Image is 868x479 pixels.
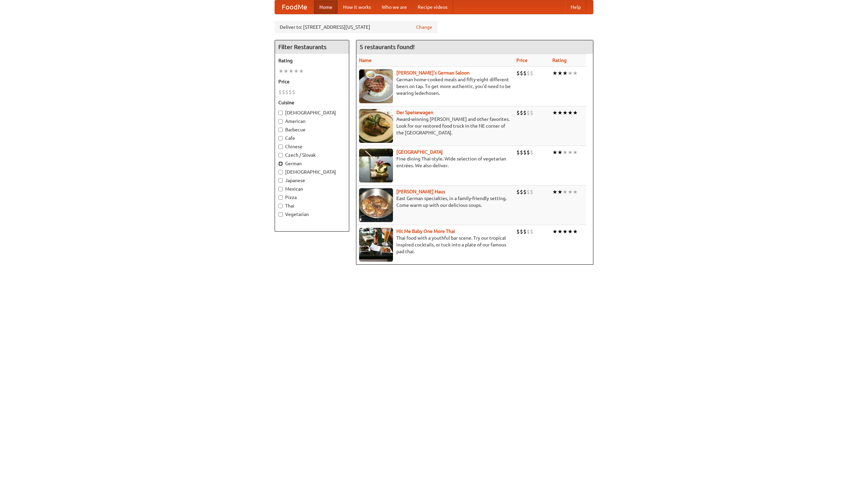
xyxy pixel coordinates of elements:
input: Cafe [278,136,283,140]
p: East German specialties, in a family-friendly setting. Come warm up with our delicious soups. [359,195,511,209]
a: Hit Me Baby One More Thai [396,228,455,234]
input: [DEMOGRAPHIC_DATA] [278,170,283,174]
li: ★ [563,228,568,235]
label: Cafe [278,135,346,141]
label: [DEMOGRAPHIC_DATA] [278,169,346,175]
li: $ [523,69,527,77]
li: $ [516,149,520,156]
li: ★ [557,69,563,77]
p: Fine dining Thai-style. Wide selection of vegetarian entrées. We also deliver. [359,155,511,169]
input: American [278,119,283,124]
a: [PERSON_NAME] Haus [396,189,445,194]
li: ★ [563,149,568,156]
li: $ [527,188,530,196]
h4: Filter Restaurants [275,40,349,54]
li: $ [523,188,527,196]
li: ★ [563,69,568,77]
input: [DEMOGRAPHIC_DATA] [278,111,283,115]
div: Deliver to: [STREET_ADDRESS][US_STATE] [275,21,437,33]
input: Japanese [278,178,283,183]
a: Der Speisewagen [396,110,433,115]
a: How it works [338,0,376,14]
a: Name [359,58,372,63]
li: ★ [563,188,568,196]
li: $ [523,149,527,156]
li: $ [516,228,520,235]
input: Thai [278,204,283,208]
a: Price [516,58,528,63]
label: German [278,160,346,167]
label: Barbecue [278,126,346,133]
li: ★ [278,67,283,75]
li: ★ [573,228,578,235]
p: Thai food with a youthful bar scene. Try our tropical inspired cocktails, or tuck into a plate of... [359,235,511,255]
input: Chinese [278,145,283,149]
li: $ [530,109,533,116]
a: Home [314,0,338,14]
li: $ [516,109,520,116]
li: $ [516,69,520,77]
li: $ [520,228,523,235]
li: $ [292,88,295,96]
li: ★ [552,69,557,77]
a: Change [416,24,432,30]
input: Vegetarian [278,212,283,217]
li: $ [278,88,282,96]
li: ★ [573,149,578,156]
label: American [278,118,346,125]
input: Pizza [278,195,283,200]
a: Rating [552,58,567,63]
ng-pluralize: 5 restaurants found! [360,44,415,50]
li: ★ [568,228,573,235]
label: [DEMOGRAPHIC_DATA] [278,109,346,116]
label: Chinese [278,143,346,150]
a: [PERSON_NAME]'s German Saloon [396,70,470,75]
li: $ [530,69,533,77]
li: $ [520,149,523,156]
li: $ [527,69,530,77]
label: Vegetarian [278,211,346,218]
li: $ [282,88,285,96]
li: $ [530,149,533,156]
label: Czech / Slovak [278,152,346,158]
input: German [278,161,283,166]
li: $ [520,188,523,196]
img: speisewagen.jpg [359,109,393,143]
li: ★ [283,67,289,75]
li: ★ [294,67,299,75]
li: ★ [563,109,568,116]
li: ★ [299,67,304,75]
li: ★ [568,109,573,116]
li: ★ [557,109,563,116]
li: ★ [568,149,573,156]
li: ★ [552,228,557,235]
input: Czech / Slovak [278,153,283,157]
li: ★ [573,109,578,116]
li: $ [523,109,527,116]
li: ★ [557,188,563,196]
li: ★ [573,69,578,77]
p: Award-winning [PERSON_NAME] and other favorites. Look for our restored food truck in the NE corne... [359,116,511,136]
li: ★ [552,149,557,156]
label: Japanese [278,177,346,184]
li: $ [520,109,523,116]
li: ★ [289,67,294,75]
b: [GEOGRAPHIC_DATA] [396,149,443,155]
label: Thai [278,202,346,209]
a: FoodMe [275,0,314,14]
img: kohlhaus.jpg [359,188,393,222]
li: ★ [557,228,563,235]
li: ★ [557,149,563,156]
img: babythai.jpg [359,228,393,262]
img: satay.jpg [359,149,393,182]
li: ★ [552,109,557,116]
p: German home-cooked meals and fifty-eight different beers on tap. To get more authentic, you'd nee... [359,76,511,96]
h5: Rating [278,57,346,64]
li: $ [520,69,523,77]
li: $ [289,88,292,96]
li: ★ [568,188,573,196]
label: Pizza [278,194,346,201]
h5: Price [278,78,346,85]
